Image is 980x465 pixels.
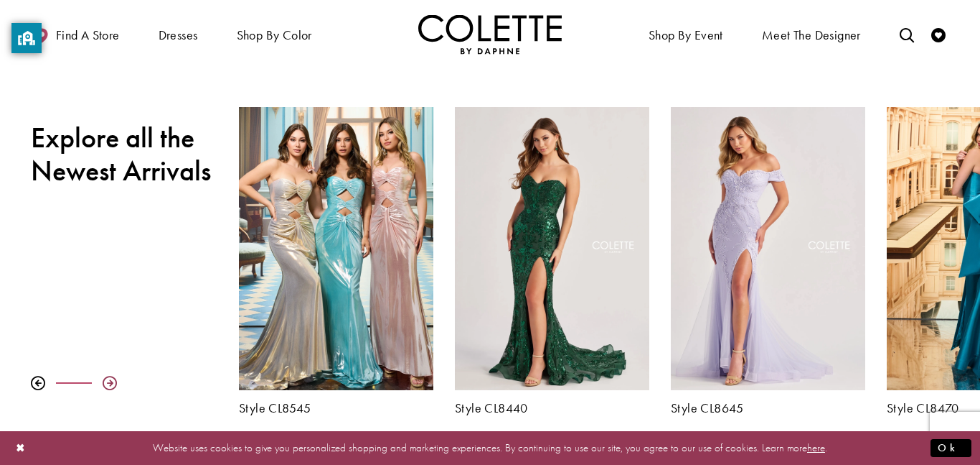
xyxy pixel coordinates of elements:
[237,28,312,42] span: Shop by color
[56,28,120,42] span: Find a store
[807,441,825,455] a: here
[418,14,562,54] a: Visit Home Page
[31,121,217,188] h2: Explore all the Newest Arrivals
[155,14,202,54] span: Dresses
[758,14,864,54] a: Meet the designer
[455,107,649,390] a: Visit Colette by Daphne Style No. CL8440 Page
[762,28,861,42] span: Meet the designer
[649,28,723,42] span: Shop By Event
[233,14,316,54] span: Shop by color
[239,107,433,390] a: Visit Colette by Daphne Style No. CL8545 Page
[671,107,865,390] a: Visit Colette by Daphne Style No. CL8645 Page
[228,96,444,426] div: Colette by Daphne Style No. CL8545
[660,96,876,426] div: Colette by Daphne Style No. CL8645
[159,28,198,42] span: Dresses
[455,401,649,415] a: Style CL8440
[896,14,918,54] a: Toggle search
[645,14,727,54] span: Shop By Event
[11,23,42,53] button: privacy banner
[930,439,971,457] button: Submit Dialog
[444,96,660,426] div: Colette by Daphne Style No. CL8440
[239,401,433,415] a: Style CL8545
[928,14,949,54] a: Check Wishlist
[9,436,33,461] button: Close Dialog
[671,401,865,415] a: Style CL8645
[103,438,877,458] p: Website uses cookies to give you personalized shopping and marketing experiences. By continuing t...
[418,14,562,54] img: Colette by Daphne
[31,14,123,54] a: Find a store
